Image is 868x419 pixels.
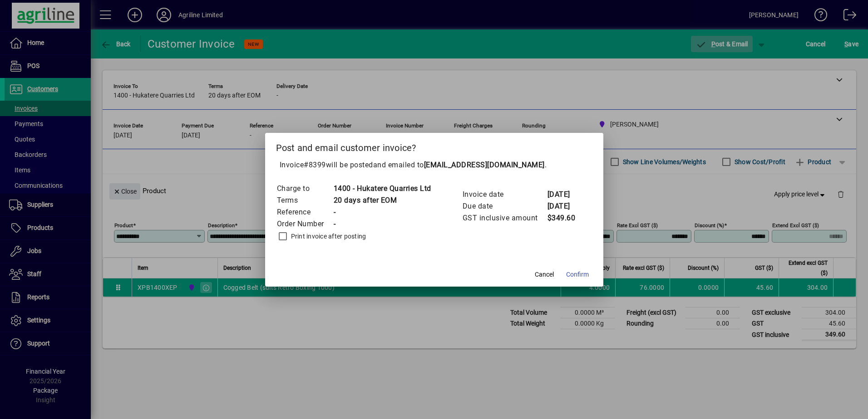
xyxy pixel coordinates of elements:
[373,161,545,169] span: and emailed to
[547,189,583,200] td: [DATE]
[333,206,431,218] td: -
[289,232,366,241] label: Print invoice after posting
[276,195,333,206] td: Terms
[276,206,333,218] td: Reference
[530,267,559,283] button: Cancel
[304,161,326,169] span: #8399
[265,133,603,159] h2: Post and email customer invoice?
[535,270,554,279] span: Cancel
[424,161,545,169] b: [EMAIL_ADDRESS][DOMAIN_NAME]
[333,218,431,230] td: -
[462,212,547,224] td: GST inclusive amount
[276,160,592,171] p: Invoice will be posted .
[462,200,547,212] td: Due date
[276,218,333,230] td: Order Number
[547,200,583,212] td: [DATE]
[547,212,583,224] td: $349.60
[333,195,431,206] td: 20 days after EOM
[566,270,589,279] span: Confirm
[462,189,547,200] td: Invoice date
[333,183,431,195] td: 1400 - Hukatere Quarries Ltd
[276,183,333,195] td: Charge to
[562,267,592,283] button: Confirm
